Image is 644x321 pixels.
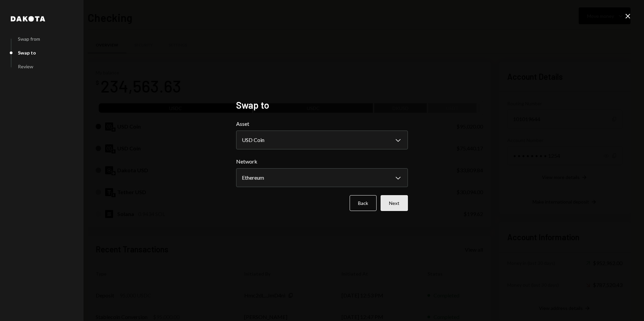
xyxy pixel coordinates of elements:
[18,36,40,42] div: Swap from
[236,99,408,112] h2: Swap to
[236,168,408,187] button: Network
[236,131,408,149] button: Asset
[381,195,408,211] button: Next
[18,64,33,69] div: Review
[18,50,36,56] div: Swap to
[236,157,408,166] label: Network
[350,195,377,211] button: Back
[236,120,408,128] label: Asset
